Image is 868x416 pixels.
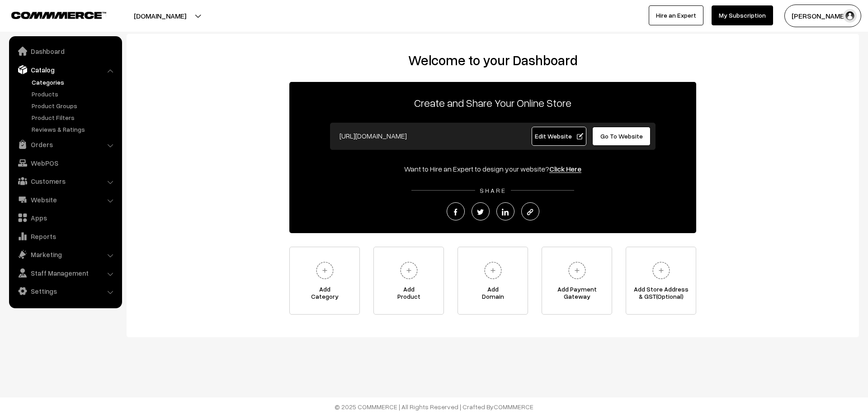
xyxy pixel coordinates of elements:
a: AddProduct [373,247,444,315]
span: Add Category [290,286,359,304]
a: Staff Management [11,265,119,281]
a: Products [29,89,119,99]
button: [DOMAIN_NAME] [102,5,218,27]
a: Hire an Expert [649,5,703,25]
span: Add Store Address & GST(Optional) [626,286,696,304]
a: Orders [11,136,119,153]
a: Go To Website [592,127,651,146]
a: Reviews & Ratings [29,124,119,134]
a: Categories [29,77,119,87]
a: Customers [11,173,119,189]
a: AddDomain [458,247,528,315]
a: Reports [11,228,119,244]
img: plus.svg [312,258,337,283]
a: Product Filters [29,113,119,122]
a: Edit Website [532,127,587,146]
a: Apps [11,210,119,226]
a: Marketing [11,246,119,263]
a: Website [11,191,119,208]
a: Add PaymentGateway [542,247,612,315]
a: Dashboard [11,43,119,59]
button: [PERSON_NAME] [784,5,861,27]
img: plus.svg [396,258,421,283]
img: COMMMERCE [11,12,106,19]
img: plus.svg [481,258,505,283]
img: user [843,9,857,23]
span: Edit Website [535,132,583,140]
span: Add Payment Gateway [542,286,612,304]
a: AddCategory [289,247,360,315]
span: SHARE [475,186,511,194]
span: Add Domain [458,286,528,304]
div: Want to Hire an Expert to design your website? [289,163,696,174]
img: plus.svg [565,258,590,283]
span: Go To Website [600,132,643,140]
a: WebPOS [11,155,119,171]
img: plus.svg [649,258,674,283]
a: Click Here [549,164,581,173]
a: Product Groups [29,101,119,110]
a: Settings [11,283,119,299]
a: Catalog [11,62,119,78]
h2: Welcome to your Dashboard [136,52,850,68]
span: Add Product [374,286,443,304]
p: Create and Share Your Online Store [289,95,696,111]
a: My Subscription [712,5,773,25]
a: COMMMERCE [11,9,90,20]
a: Add Store Address& GST(Optional) [626,247,696,315]
a: COMMMERCE [494,403,533,411]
